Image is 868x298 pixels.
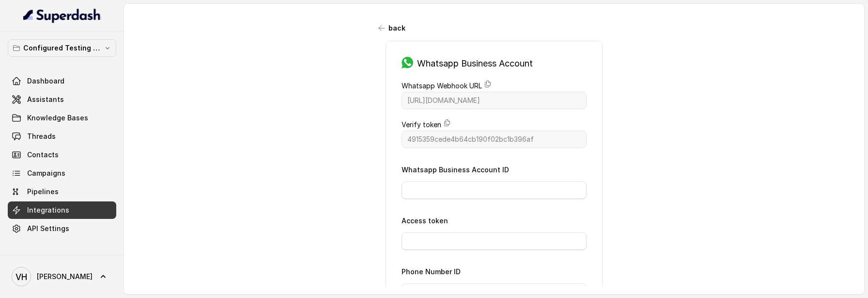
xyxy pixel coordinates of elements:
span: Dashboard [27,76,64,86]
a: Contacts [8,146,116,164]
span: Integrations [27,205,69,215]
label: Phone Number ID [402,267,461,276]
p: Configured Testing Workspace [23,42,101,54]
label: Whatsapp Webhook URL [402,80,482,92]
a: Integrations [8,201,116,219]
button: back [373,19,411,37]
a: Campaigns [8,165,116,182]
a: Assistants [8,91,116,108]
a: Dashboard [8,72,116,90]
text: VH [15,272,27,282]
a: Knowledge Bases [8,109,116,127]
img: light.svg [23,8,101,23]
span: Assistants [27,95,64,104]
a: API Settings [8,220,116,237]
span: API Settings [27,224,69,233]
label: Verify token [402,119,441,131]
span: [PERSON_NAME] [37,272,93,281]
label: Whatsapp Business Account ID [402,166,509,174]
label: Access token [402,216,448,225]
h3: Whatsapp Business Account [417,57,533,70]
span: Contacts [27,150,59,160]
button: Configured Testing Workspace [8,39,116,57]
a: [PERSON_NAME] [8,263,116,290]
span: Pipelines [27,187,59,197]
a: Pipelines [8,183,116,200]
img: whatsapp.f50b2aaae0bd8934e9105e63dc750668.svg [402,57,413,68]
span: Threads [27,132,56,141]
a: Threads [8,128,116,145]
span: Knowledge Bases [27,113,88,123]
span: Campaigns [27,168,65,178]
